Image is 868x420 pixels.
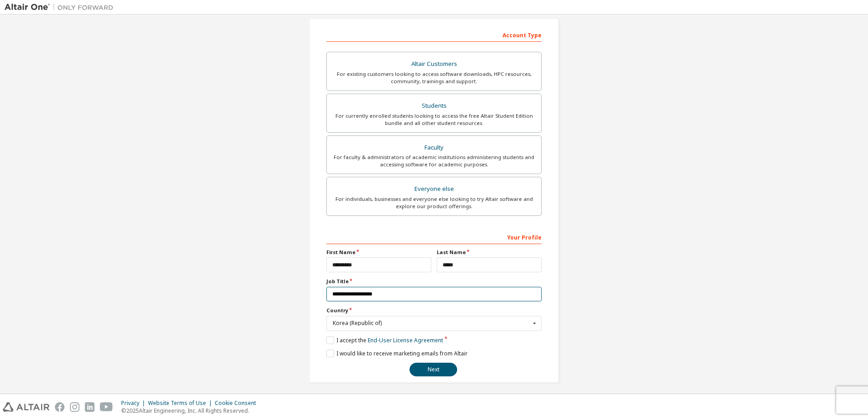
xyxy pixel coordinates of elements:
[332,70,536,85] div: For existing customers looking to access software downloads, HPC resources, community, trainings ...
[3,402,49,412] img: altair_logo.svg
[121,407,261,415] p: © 2025 Altair Engineering, Inc. All Rights Reserved.
[121,400,148,407] div: Privacy
[326,307,542,314] label: Country
[332,183,536,195] div: Everyone else
[332,154,536,168] div: For faculty & administrators of academic institutions administering students and accessing softwa...
[215,400,261,407] div: Cookie Consent
[333,320,530,326] div: Korea (Republic of)
[332,112,536,127] div: For currently enrolled students looking to access the free Altair Student Edition bundle and all ...
[70,402,79,412] img: instagram.svg
[148,400,215,407] div: Website Terms of Use
[326,230,542,244] div: Your Profile
[332,58,536,70] div: Altair Customers
[326,350,468,357] label: I would like to receive marketing emails from Altair
[326,336,443,344] label: I accept the
[55,402,64,412] img: facebook.svg
[409,363,457,376] button: Next
[326,249,431,256] label: First Name
[326,278,542,285] label: Job Title
[332,100,536,112] div: Students
[368,336,443,344] a: End-User License Agreement
[437,249,542,256] label: Last Name
[332,141,536,154] div: Faculty
[332,195,536,210] div: For individuals, businesses and everyone else looking to try Altair software and explore our prod...
[5,3,118,12] img: Altair One
[100,402,113,412] img: youtube.svg
[326,27,542,42] div: Account Type
[85,402,94,412] img: linkedin.svg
